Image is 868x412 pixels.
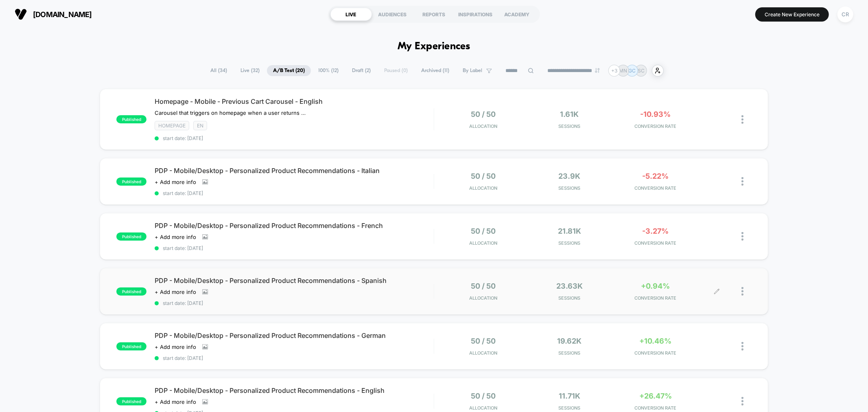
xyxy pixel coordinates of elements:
span: start date: [DATE] [155,245,433,251]
span: Sessions [529,240,611,246]
span: published [116,115,146,123]
span: PDP - Mobile/Desktop - Personalized Product Recommendations - French [155,221,433,230]
span: +0.94% [641,282,670,290]
span: -10.93% [641,110,671,118]
img: close [741,342,743,351]
span: 21.81k [558,227,581,235]
span: PDP - Mobile/Desktop - Personalized Product Recommendations - English [155,386,433,394]
span: published [116,397,146,405]
span: 50 / 50 [471,227,496,235]
span: 50 / 50 [471,172,496,180]
span: 50 / 50 [471,337,496,345]
span: Sessions [529,350,611,356]
span: All ( 34 ) [204,65,233,76]
span: Sessions [529,123,611,129]
span: +26.47% [639,392,672,400]
span: + Add more info [155,344,196,350]
span: A/B Test ( 20 ) [267,65,311,76]
span: 23.63k [556,282,583,290]
img: end [595,68,600,73]
img: close [741,397,743,405]
span: 100% ( 12 ) [312,65,345,76]
img: close [741,115,743,124]
button: CR [835,6,856,23]
span: 19.62k [558,337,582,345]
span: CONVERSION RATE [614,240,697,246]
span: Sessions [529,405,611,411]
span: CONVERSION RATE [614,123,697,129]
div: INSPIRATIONS [455,8,496,21]
span: 23.9k [559,172,581,180]
span: CONVERSION RATE [614,350,697,356]
span: Carousel that triggers on homepage when a user returns and their cart has more than 0 items in it... [155,110,306,116]
div: LIVE [330,8,372,21]
span: PDP - Mobile/Desktop - Personalized Product Recommendations - German [155,331,433,340]
button: Create New Experience [755,7,829,22]
span: 1.61k [560,110,579,118]
div: REPORTS [413,8,455,21]
span: + Add more info [155,234,196,240]
span: EN [193,121,207,130]
span: start date: [DATE] [155,300,433,306]
span: PDP - Mobile/Desktop - Personalized Product Recommendations - Italian [155,167,433,175]
img: close [741,232,743,241]
img: Visually logo [15,8,27,20]
span: 11.71k [559,392,580,400]
span: By Label [463,68,482,74]
span: + Add more info [155,399,196,405]
span: -5.22% [643,172,669,180]
span: Draft ( 2 ) [346,65,377,76]
span: published [116,232,146,241]
span: start date: [DATE] [155,135,433,141]
span: Sessions [529,295,611,301]
span: PDP - Mobile/Desktop - Personalized Product Recommendations - Spanish [155,276,433,285]
span: Sessions [529,185,611,191]
span: Allocation [470,405,498,411]
div: CR [837,7,853,22]
span: Allocation [470,240,498,246]
span: Archived ( 11 ) [415,65,455,76]
button: [DOMAIN_NAME] [12,8,94,21]
span: published [116,342,146,351]
span: CONVERSION RATE [614,405,697,411]
span: start date: [DATE] [155,355,433,361]
img: close [741,287,743,296]
span: HOMEPAGE [155,121,189,130]
h1: My Experiences [398,41,470,53]
span: -3.27% [643,227,669,235]
div: AUDIENCES [372,8,413,21]
span: published [116,178,146,186]
span: Live ( 32 ) [234,65,266,76]
span: [DOMAIN_NAME] [33,10,92,19]
span: + Add more info [155,179,196,185]
p: SC [638,68,645,74]
span: CONVERSION RATE [614,185,697,191]
span: start date: [DATE] [155,190,433,196]
span: Allocation [470,123,498,129]
p: GC [629,68,636,74]
div: ACADEMY [496,8,538,21]
span: published [116,287,146,296]
span: 50 / 50 [471,392,496,400]
div: + 3 [608,65,620,77]
span: 50 / 50 [471,110,496,118]
span: + Add more info [155,289,196,295]
span: 50 / 50 [471,282,496,290]
span: +10.46% [640,337,672,345]
span: CONVERSION RATE [614,295,697,301]
span: Allocation [470,185,498,191]
span: Homepage - Mobile - Previous Cart Carousel - English [155,97,433,105]
img: close [741,177,743,186]
span: Allocation [470,350,498,356]
span: Allocation [470,295,498,301]
p: MN [619,68,627,74]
